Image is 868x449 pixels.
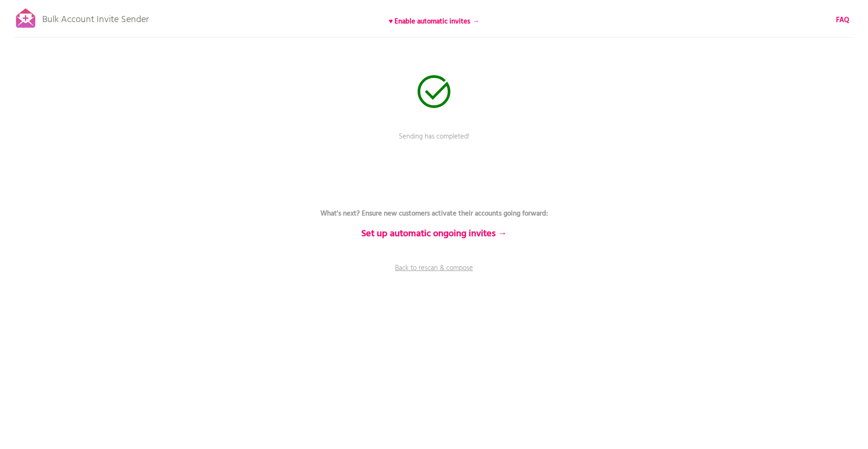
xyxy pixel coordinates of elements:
[836,15,849,25] a: FAQ
[293,132,575,155] p: Sending has completed!
[836,15,849,26] b: FAQ
[42,6,149,29] p: Bulk Account Invite Sender
[389,16,480,27] b: ♥ Enable automatic invites →
[320,208,548,219] b: What's next? Ensure new customers activate their accounts going forward:
[293,263,575,286] a: Back to rescan & compose
[361,226,507,241] b: Set up automatic ongoing invites →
